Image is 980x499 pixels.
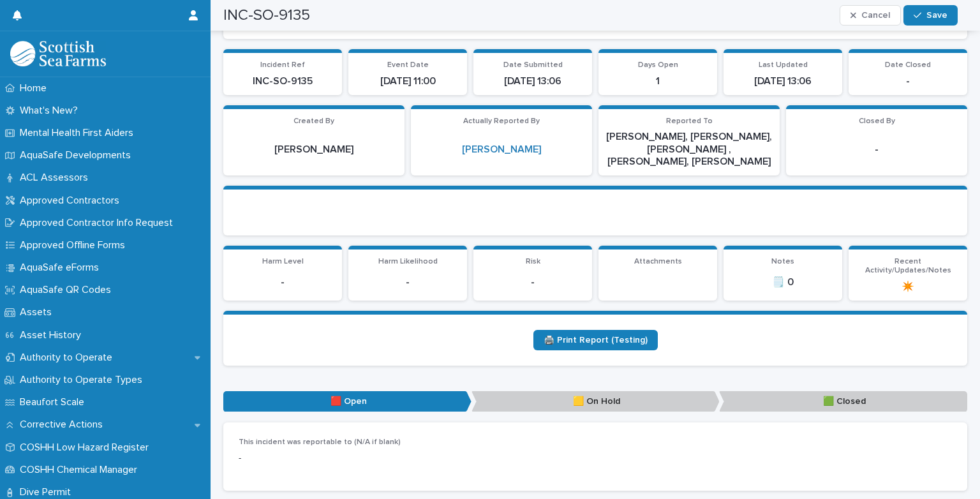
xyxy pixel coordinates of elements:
p: COSHH Chemical Manager [15,464,147,476]
span: Reported To [666,117,713,125]
span: Date Closed [885,61,931,69]
p: Authority to Operate [15,352,122,364]
p: COSHH Low Hazard Register [15,442,159,454]
p: ✴️ [856,281,960,293]
span: Days Open [638,61,678,69]
span: Date Submitted [503,61,563,69]
button: Cancel [840,5,901,26]
p: ACL Assessors [15,172,98,184]
p: Approved Contractor Info Request [15,217,183,229]
span: Event Date [387,61,429,69]
span: Last Updated [759,61,808,69]
span: Created By [293,117,334,125]
p: Approved Contractors [15,195,130,207]
span: Actually Reported By [463,117,540,125]
p: 🟩 Closed [719,391,967,412]
span: Risk [526,258,540,265]
p: Asset History [15,329,91,341]
span: Incident Ref [260,61,305,69]
p: INC-SO-9135 [231,75,334,87]
p: Mental Health First Aiders [15,127,144,139]
img: bPIBxiqnSb2ggTQWdOVV [10,41,106,66]
p: 🟨 On Hold [471,391,720,412]
p: [DATE] 11:00 [356,75,459,87]
p: [DATE] 13:06 [731,75,835,87]
p: Home [15,82,57,94]
p: [PERSON_NAME] [231,144,397,156]
span: Notes [771,258,794,265]
p: AquaSafe Developments [15,149,141,161]
p: Beaufort Scale [15,396,94,408]
p: [PERSON_NAME], [PERSON_NAME], [PERSON_NAME] , [PERSON_NAME], [PERSON_NAME] [606,131,772,168]
p: AquaSafe eForms [15,262,109,274]
p: - [856,75,960,87]
p: - [231,276,334,288]
p: [DATE] 13:06 [481,75,584,87]
p: Dive Permit [15,486,81,498]
h2: INC-SO-9135 [223,6,310,25]
p: Authority to Operate Types [15,374,152,386]
a: 🖨️ Print Report (Testing) [533,330,658,350]
p: - [356,276,459,288]
p: Approved Offline Forms [15,239,135,251]
p: Assets [15,306,62,318]
a: [PERSON_NAME] [462,144,541,156]
p: 🟥 Open [223,391,471,412]
p: - [239,452,466,465]
span: Harm Level [262,258,304,265]
span: Save [926,11,947,20]
p: AquaSafe QR Codes [15,284,121,296]
span: Recent Activity/Updates/Notes [865,258,951,274]
p: - [481,276,584,288]
span: Closed By [859,117,895,125]
span: Attachments [634,258,682,265]
span: This incident was reportable to (N/A if blank) [239,438,401,446]
p: What's New? [15,105,88,117]
p: 🗒️ 0 [731,276,835,288]
p: 1 [606,75,709,87]
button: Save [903,5,958,26]
span: 🖨️ Print Report (Testing) [544,336,648,345]
p: Corrective Actions [15,419,113,431]
span: Cancel [861,11,890,20]
p: - [794,144,960,156]
span: Harm Likelihood [378,258,438,265]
